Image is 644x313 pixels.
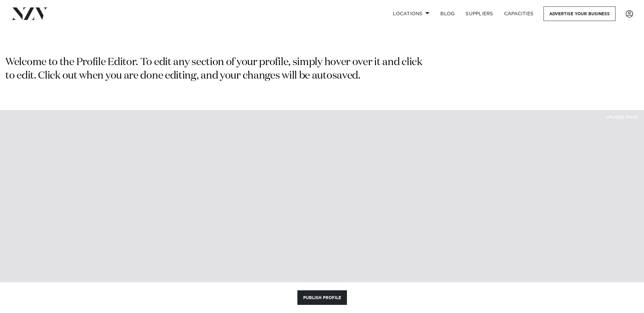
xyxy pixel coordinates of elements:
[387,6,435,21] a: Locations
[601,110,644,125] button: UPLOAD IMAGE
[435,6,460,21] a: BLOG
[460,6,498,21] a: SUPPLIERS
[11,7,48,20] img: nzv-logo.png
[544,6,615,21] a: Advertise your business
[297,290,347,305] button: Publish Profile
[5,56,425,83] p: Welcome to the Profile Editor. To edit any section of your profile, simply hover over it and clic...
[499,6,539,21] a: Capacities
